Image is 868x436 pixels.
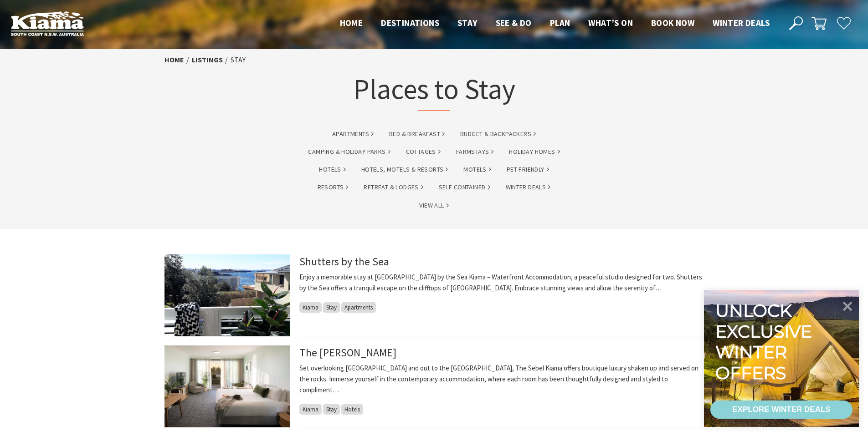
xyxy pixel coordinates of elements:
[341,302,376,313] span: Apartments
[164,345,290,427] img: Deluxe Balcony Room
[164,55,184,65] a: Home
[732,401,830,419] div: EXPLORE WINTER DEALS
[323,302,340,313] span: Stay
[299,404,322,415] span: Kiama
[299,363,704,395] p: Set overlooking [GEOGRAPHIC_DATA] and out to the [GEOGRAPHIC_DATA], The Sebel Kiama offers boutiq...
[419,200,448,211] a: View All
[164,254,290,336] img: Sparkling sea views from the deck to the light house at Shutters by the Sea
[509,147,560,157] a: Holiday Homes
[299,302,322,313] span: Kiama
[588,17,633,28] span: What’s On
[496,17,532,28] span: See & Do
[318,182,349,193] a: Resorts
[231,54,246,66] li: Stay
[507,164,549,175] a: Pet Friendly
[323,404,340,415] span: Stay
[319,164,345,175] a: Hotels
[457,17,478,28] span: Stay
[361,164,448,175] a: Hotels, Motels & Resorts
[456,147,494,157] a: Farmstays
[389,129,445,139] a: Bed & Breakfast
[651,17,694,28] span: Book now
[353,71,515,111] h1: Places to Stay
[299,254,389,269] a: Shutters by the Sea
[341,404,363,415] span: Hotels
[463,164,491,175] a: Motels
[340,17,363,28] span: Home
[506,182,551,193] a: Winter Deals
[299,345,396,360] a: The [PERSON_NAME]
[364,182,423,193] a: Retreat & Lodges
[331,16,779,31] nav: Main Menu
[332,129,374,139] a: Apartments
[715,300,816,383] div: Unlock exclusive winter offers
[710,401,853,419] a: EXPLORE WINTER DEALS
[439,182,490,193] a: Self Contained
[192,55,223,65] a: listings
[308,147,390,157] a: Camping & Holiday Parks
[11,11,84,36] img: Kiama Logo
[550,17,570,28] span: Plan
[713,17,770,28] span: Winter Deals
[460,129,536,139] a: Budget & backpackers
[299,272,704,294] p: Enjoy a memorable stay at [GEOGRAPHIC_DATA] by the Sea Kiama – Waterfront Accommodation, a peacef...
[406,147,441,157] a: Cottages
[381,17,439,28] span: Destinations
